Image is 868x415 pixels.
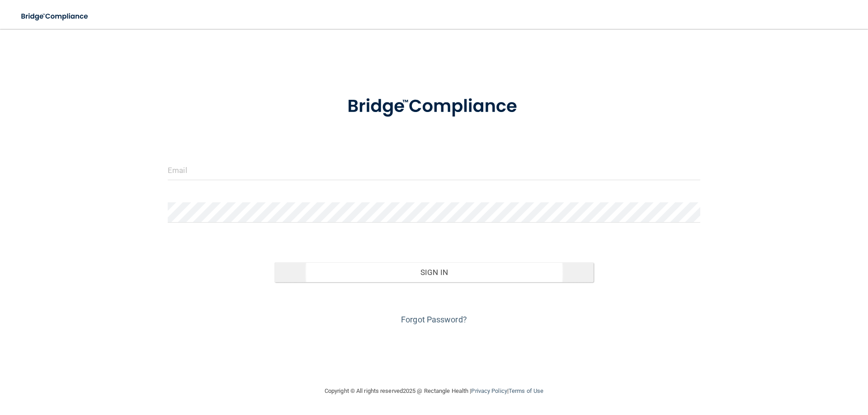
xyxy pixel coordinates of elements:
[329,83,539,130] img: bridge_compliance_login_screen.278c3ca4.svg
[14,7,97,26] img: bridge_compliance_login_screen.278c3ca4.svg
[168,160,700,180] input: Email
[401,315,467,324] a: Forgot Password?
[274,262,594,282] button: Sign In
[471,387,507,394] a: Privacy Policy
[509,387,543,394] a: Terms of Use
[269,377,599,406] div: Copyright © All rights reserved 2025 @ Rectangle Health | |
